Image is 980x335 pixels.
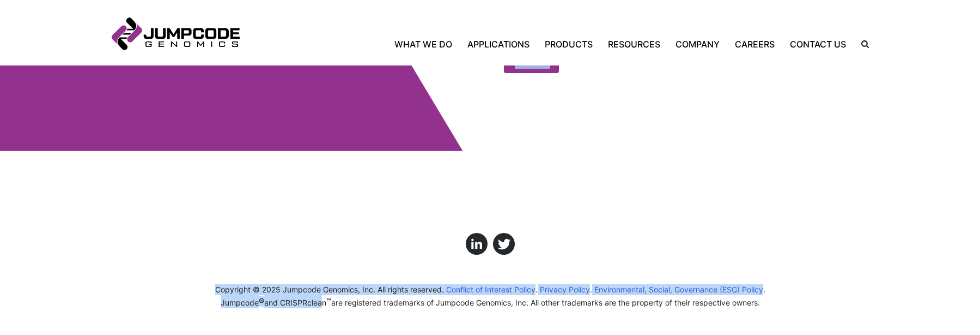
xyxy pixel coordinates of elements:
nav: Primary Navigation [240,38,854,51]
p: Jumpcode and CRISPRclean are registered trademarks of Jumpcode Genomics, Inc. All other trademark... [112,295,869,308]
a: Environmental, Social, Governance (ESG) Policy [594,285,765,294]
a: Company [668,38,727,51]
a: What We Do [394,38,460,51]
a: Products [537,38,600,51]
a: Click here to view us on Twitter [493,233,515,255]
a: Contact Us [782,38,854,51]
a: Conflict of Interest Policy [446,285,538,294]
a: Applications [460,38,537,51]
a: Resources [600,38,668,51]
sup: ™ [326,297,331,306]
a: Click here to view us on LinkedIn [466,233,488,255]
sup: ® [259,297,264,306]
a: Careers [727,38,782,51]
a: Privacy Policy [540,285,592,294]
label: Search the site. [854,40,869,48]
span: Copyright © 2025 Jumpcode Genomics, Inc. All rights reserved. [215,285,444,294]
